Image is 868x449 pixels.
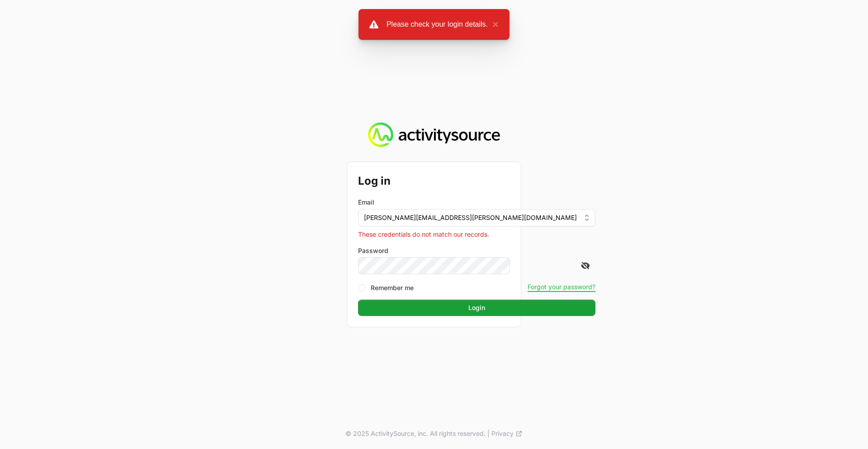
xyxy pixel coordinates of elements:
img: Activity Source [368,122,500,148]
label: Remember me [371,283,414,292]
p: These credentials do not match our records. [358,230,595,239]
h2: Log in [358,173,595,189]
button: [PERSON_NAME][EMAIL_ADDRESS][PERSON_NAME][DOMAIN_NAME] [358,209,595,226]
button: Login [358,300,595,316]
label: Email [358,198,374,207]
button: Forgot your password? [528,283,595,291]
span: | [487,429,490,438]
div: Please check your login details. [387,19,488,30]
button: close [488,19,499,30]
p: © 2025 ActivitySource, inc. All rights reserved. [345,429,486,438]
span: Login [468,302,485,313]
label: Password [358,246,595,255]
span: [PERSON_NAME][EMAIL_ADDRESS][PERSON_NAME][DOMAIN_NAME] [364,213,577,222]
a: Privacy [491,429,523,438]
